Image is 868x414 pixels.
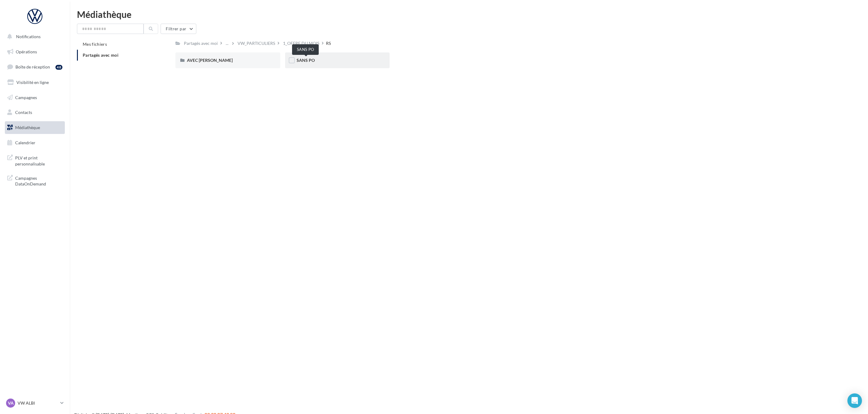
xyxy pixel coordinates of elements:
[5,397,65,409] a: VA VW ALBI
[4,45,66,58] a: Opérations
[15,174,62,187] span: Campagnes DataOnDemand
[292,44,319,55] div: SANS PO
[187,58,233,63] span: AVEC [PERSON_NAME]
[15,95,37,100] span: Campagnes
[15,140,35,145] span: Calendrier
[297,58,315,63] span: SANS PO
[847,393,862,408] div: Open Intercom Messenger
[4,172,66,189] a: Campagnes DataOnDemand
[4,136,66,149] a: Calendrier
[16,49,37,54] span: Opérations
[4,30,64,43] button: Notifications
[4,151,66,169] a: PLV et print personnalisable
[77,10,861,19] div: Médiathèque
[4,60,66,73] a: Boîte de réception48
[4,121,66,134] a: Médiathèque
[83,42,107,47] span: Mes fichiers
[238,40,275,46] div: VW_PARTICULIERS
[326,40,331,46] div: RS
[283,40,319,46] div: 1_OFFRE DU MOIS
[4,106,66,119] a: Contacts
[8,400,14,406] span: VA
[83,52,118,58] span: Partagés avec moi
[15,154,62,167] span: PLV et print personnalisable
[4,76,66,89] a: Visibilité en ligne
[55,65,62,70] div: 48
[16,34,41,39] span: Notifications
[15,110,32,115] span: Contacts
[184,40,218,46] div: Partagés avec moi
[161,24,196,34] button: Filtrer par
[224,39,230,48] div: ...
[15,125,40,130] span: Médiathèque
[4,91,66,104] a: Campagnes
[16,80,49,85] span: Visibilité en ligne
[18,400,58,406] p: VW ALBI
[15,64,50,69] span: Boîte de réception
